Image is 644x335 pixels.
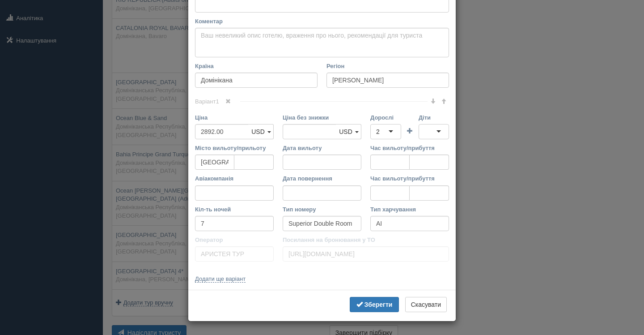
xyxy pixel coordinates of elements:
div: 2 [376,127,380,136]
label: Тип номеру [283,205,361,214]
span: Варіант [195,98,240,105]
a: USD [248,124,274,139]
label: Авіакомпанія [195,174,274,183]
span: USD [339,128,352,135]
span: 1 [216,98,219,105]
label: Дорослі [370,113,401,122]
label: Посилання на бронювання у ТО [283,236,449,244]
b: Зберегти [364,301,393,308]
span: USD [251,128,265,135]
button: Зберегти [350,297,399,312]
button: Скасувати [405,297,447,312]
label: Оператор [195,236,274,244]
a: USD [336,124,361,139]
label: Діти [419,113,449,122]
label: Країна [195,62,318,70]
label: Дата повернення [283,174,361,183]
label: Кіл-ть ночей [195,205,274,214]
label: Дата вильоту [283,144,361,152]
a: Додати ще варіант [195,275,246,283]
label: Тип харчування [370,205,449,214]
label: Ціна без знижки [283,113,361,122]
label: Коментар [195,17,449,26]
label: Регіон [326,62,449,70]
label: Час вильоту/прибуття [370,174,449,183]
label: Час вильоту/прибуття [370,144,449,152]
label: Місто вильоту/прильоту [195,144,274,152]
label: Ціна [195,113,274,122]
